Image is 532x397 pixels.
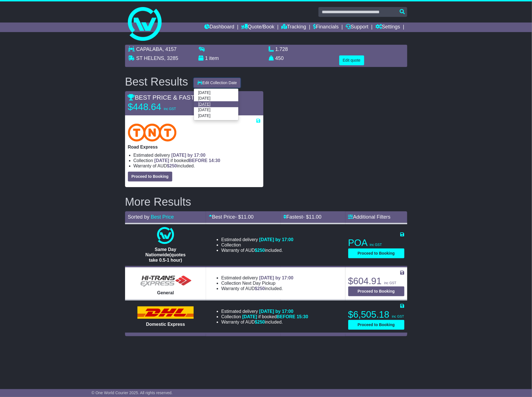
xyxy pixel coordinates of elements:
span: 450 [275,55,284,61]
span: [DATE] [154,158,169,163]
span: 250 [257,320,265,324]
span: inc GST [370,243,382,247]
span: 11.00 [309,214,322,220]
a: [DATE] [194,113,238,118]
li: Estimated delivery [221,237,293,242]
span: inc GST [384,281,396,285]
span: $ [255,320,265,324]
span: General [157,290,174,295]
span: [DATE] by 17:00 [259,237,293,242]
span: [DATE] by 17:00 [259,309,293,314]
p: Road Express [128,144,261,150]
a: Financials [313,23,339,32]
span: 15:30 [297,314,308,319]
span: 250 [169,163,177,168]
li: Collection [221,281,293,286]
span: if booked [242,314,308,319]
a: Quote/Book [241,23,274,32]
span: [DATE] by 17:00 [171,153,206,158]
span: ST HELENS [136,55,164,61]
a: Dashboard [204,23,234,32]
button: Edit quote [339,55,364,65]
span: [DATE] [242,314,257,319]
li: Warranty of AUD included. [221,319,308,325]
a: Additional Filters [348,214,391,220]
div: Best Results [122,75,191,88]
span: 1.728 [275,46,288,52]
span: [DATE] by 17:00 [259,275,293,280]
span: - $ [303,214,322,220]
p: $604.91 [348,275,404,287]
span: © One World Courier 2025. All rights reserved. [92,391,173,395]
li: Collection [221,314,308,319]
li: Warranty of AUD included. [133,163,261,169]
li: Collection [133,158,261,163]
p: $6,505.18 [348,309,404,320]
span: Next Day Pickup [242,281,275,286]
li: Estimated delivery [133,152,261,158]
button: Proceed to Booking [348,286,404,296]
button: Proceed to Booking [348,248,404,258]
li: Warranty of AUD included. [221,248,293,253]
img: HiTrans (Machship): General [137,271,194,288]
a: Tracking [281,23,306,32]
a: Settings [375,23,400,32]
span: if booked [154,158,220,163]
button: Proceed to Booking [128,172,172,181]
p: $448.64 [128,101,198,113]
img: TNT Domestic: Road Express [128,124,177,142]
span: Sorted by [128,214,150,220]
span: inc GST [164,107,176,111]
span: 250 [257,248,265,253]
span: BEFORE [277,314,295,319]
li: Warranty of AUD included. [221,286,293,291]
span: $ [255,248,265,253]
span: 1 [205,55,208,61]
span: BEST PRICE & FASTEST [128,94,207,101]
a: [DATE] [194,101,238,107]
span: 14:30 [209,158,220,163]
img: DHL: Domestic Express [137,306,194,319]
li: Estimated delivery [221,275,293,281]
a: Support [346,23,368,32]
a: Best Price [151,214,174,220]
a: [DATE] [194,96,238,101]
span: 11.00 [241,214,253,220]
img: One World Courier: Same Day Nationwide(quotes take 0.5-1 hour) [157,227,174,244]
span: BEFORE [189,158,208,163]
a: [DATE] [194,90,238,96]
li: Estimated delivery [221,309,308,314]
span: , 3285 [164,55,178,61]
a: [DATE] [194,107,238,113]
h2: More Results [125,196,407,208]
span: Domestic Express [146,322,185,327]
span: 250 [257,286,265,291]
span: $ [167,163,177,168]
button: Proceed to Booking [348,320,404,330]
span: inc GST [392,315,404,319]
span: Same Day Nationwide(quotes take 0.5-1 hour) [145,247,185,263]
li: Collection [221,242,293,248]
span: CAPALABA [136,46,163,52]
button: Edit Collection Date [194,78,241,88]
span: $ [255,286,265,291]
span: - $ [235,214,253,220]
a: Fastest- $11.00 [283,214,322,220]
span: , 4157 [162,46,176,52]
p: POA [348,237,404,248]
span: item [209,55,219,61]
a: Best Price- $11.00 [209,214,253,220]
